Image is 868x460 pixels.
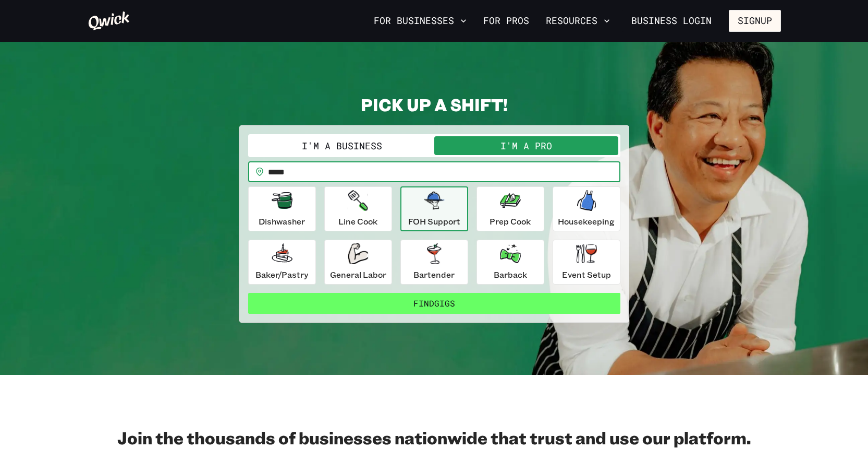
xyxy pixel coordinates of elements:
p: Dishwasher [259,215,305,228]
button: Resources [542,12,614,30]
p: Baker/Pastry [255,268,308,281]
h2: PICK UP A SHIFT! [239,94,629,115]
button: I'm a Pro [434,136,618,155]
button: Bartender [400,240,468,285]
p: Barback [494,268,527,281]
p: Bartender [413,268,455,281]
button: Dishwasher [248,186,316,231]
p: Line Cook [338,215,377,228]
button: Line Cook [324,186,392,231]
p: Prep Cook [490,215,531,228]
p: FOH Support [408,215,460,228]
button: For Businesses [370,12,471,30]
button: FOH Support [400,186,468,231]
button: Baker/Pastry [248,240,316,285]
p: Housekeeping [558,215,615,228]
p: Event Setup [562,268,611,281]
button: Event Setup [553,240,620,285]
a: For Pros [479,12,533,30]
button: Housekeeping [553,186,620,231]
button: Signup [729,10,781,32]
button: FindGigs [248,293,620,314]
button: Barback [476,240,544,285]
a: Business Login [622,10,720,32]
h2: Join the thousands of businesses nationwide that trust and use our platform. [88,427,781,448]
button: I'm a Business [250,136,434,155]
p: General Labor [330,268,386,281]
button: General Labor [324,240,392,285]
button: Prep Cook [476,186,544,231]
